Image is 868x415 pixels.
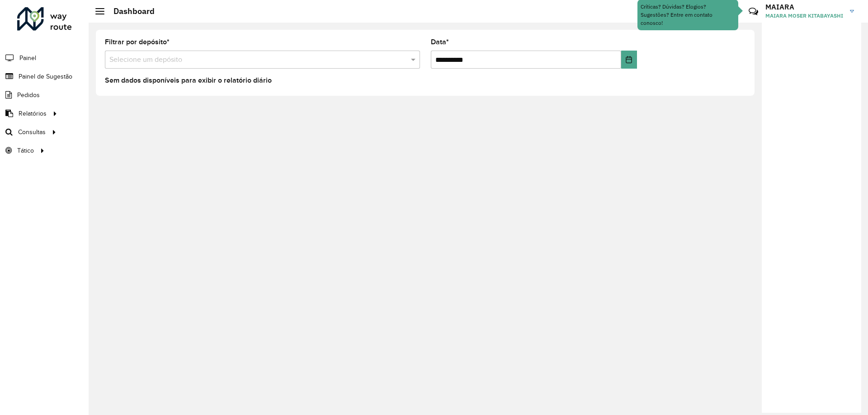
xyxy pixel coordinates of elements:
span: Relatórios [19,109,47,118]
span: Consultas [18,127,46,137]
a: Contato Rápido [744,2,763,21]
span: Pedidos [17,90,40,100]
span: Painel de Sugestão [19,72,72,81]
label: Sem dados disponíveis para exibir o relatório diário [105,75,272,86]
button: Choose Date [621,51,637,69]
label: Filtrar por depósito [105,37,170,47]
h3: MAIARA [765,3,843,11]
span: Tático [17,146,34,155]
span: MAIARA MOSER KITABAYASHI [765,12,843,20]
label: Data [431,37,449,47]
h2: Dashboard [104,6,155,16]
span: Painel [19,53,36,63]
